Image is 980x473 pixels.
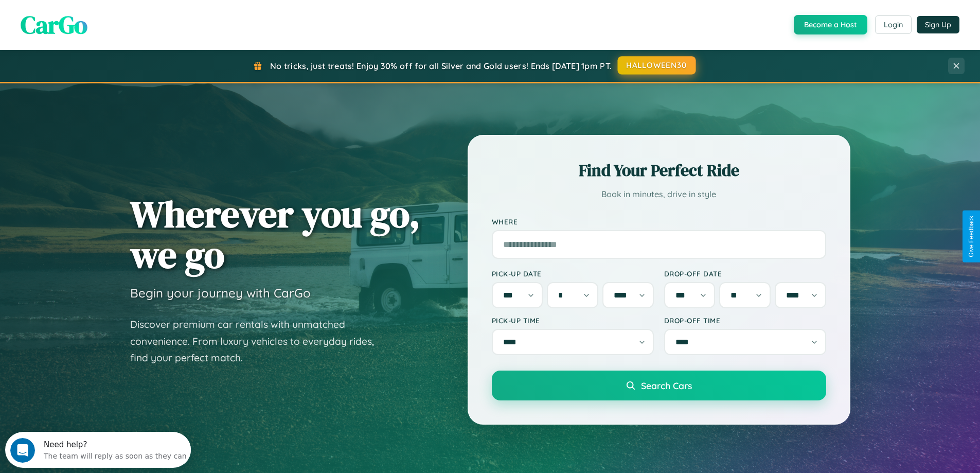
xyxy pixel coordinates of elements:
[4,4,191,32] div: Open Intercom Messenger
[492,371,826,400] button: Search Cars
[130,316,387,366] p: Discover premium car rentals with unmatched convenience. From luxury vehicles to everyday rides, ...
[794,15,867,34] button: Become a Host
[664,316,826,325] label: Drop-off Time
[917,16,959,33] button: Sign Up
[5,432,191,468] iframe: Intercom live chat discovery launcher
[492,217,826,226] label: Where
[492,187,826,202] p: Book in minutes, drive in style
[968,216,975,257] div: Give Feedback
[664,269,826,278] label: Drop-off Date
[270,61,612,71] span: No tricks, just treats! Enjoy 30% off for all Silver and Gold users! Ends [DATE] 1pm PT.
[39,17,182,28] div: The team will reply as soon as they can
[618,56,696,75] button: HALLOWEEN30
[875,15,912,34] button: Login
[21,8,87,42] span: CarGo
[39,9,182,17] div: Need help?
[130,194,420,275] h1: Wherever you go, we go
[641,380,692,391] span: Search Cars
[492,269,654,278] label: Pick-up Date
[492,159,826,182] h2: Find Your Perfect Ride
[130,285,311,301] h3: Begin your journey with CarGo
[10,438,35,463] iframe: Intercom live chat
[492,316,654,325] label: Pick-up Time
